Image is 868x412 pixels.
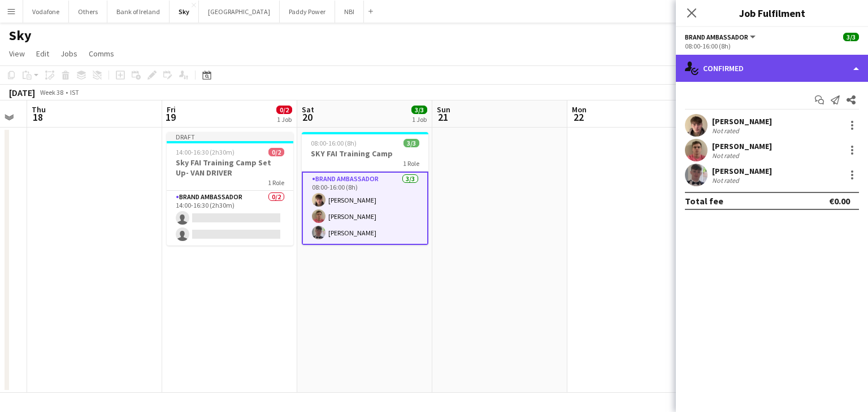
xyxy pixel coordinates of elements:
[685,42,859,50] div: 08:00-16:00 (8h)
[277,115,292,124] div: 1 Job
[30,111,46,124] span: 18
[411,106,427,114] span: 3/3
[311,139,357,147] span: 08:00-16:00 (8h)
[302,132,428,245] app-job-card: 08:00-16:00 (8h)3/3SKY FAI Training Camp1 RoleBrand Ambassador3/308:00-16:00 (8h)[PERSON_NAME][PE...
[676,6,868,20] h3: Job Fulfilment
[300,111,314,124] span: 20
[165,111,176,124] span: 19
[84,46,119,61] a: Comms
[829,195,850,207] div: €0.00
[712,116,772,126] div: [PERSON_NAME]
[199,1,280,23] button: [GEOGRAPHIC_DATA]
[268,178,284,187] span: 1 Role
[403,139,419,147] span: 3/3
[9,87,35,98] div: [DATE]
[280,1,335,23] button: Paddy Power
[32,46,54,61] a: Edit
[437,104,450,115] span: Sun
[37,88,66,97] span: Week 38
[712,166,772,176] div: [PERSON_NAME]
[403,159,419,168] span: 1 Role
[276,106,292,114] span: 0/2
[56,46,82,61] a: Jobs
[570,111,587,124] span: 22
[60,49,77,59] span: Jobs
[23,1,69,23] button: Vodafone
[843,33,859,41] span: 3/3
[302,104,314,115] span: Sat
[712,141,772,151] div: [PERSON_NAME]
[36,49,49,59] span: Edit
[32,104,46,115] span: Thu
[712,126,741,135] div: Not rated
[107,1,170,23] button: Bank of Ireland
[9,27,32,44] h1: Sky
[268,148,284,156] span: 0/2
[5,46,29,61] a: View
[167,132,293,141] div: Draft
[676,55,868,82] div: Confirmed
[69,1,107,23] button: Others
[685,33,757,41] button: Brand Ambassador
[167,191,293,246] app-card-role: Brand Ambassador0/214:00-16:30 (2h30m)
[712,151,741,160] div: Not rated
[167,132,293,246] app-job-card: Draft14:00-16:30 (2h30m)0/2Sky FAI Training Camp Set Up- VAN DRIVER1 RoleBrand Ambassador0/214:00...
[176,148,235,156] span: 14:00-16:30 (2h30m)
[167,104,176,115] span: Fri
[302,172,428,245] app-card-role: Brand Ambassador3/308:00-16:00 (8h)[PERSON_NAME][PERSON_NAME][PERSON_NAME]
[712,176,741,185] div: Not rated
[170,1,199,23] button: Sky
[685,195,723,207] div: Total fee
[302,148,428,159] h3: SKY FAI Training Camp
[89,49,114,59] span: Comms
[572,104,587,115] span: Mon
[435,111,450,124] span: 21
[9,49,25,59] span: View
[335,1,364,23] button: NBI
[70,88,79,97] div: IST
[412,115,427,124] div: 1 Job
[685,33,748,41] span: Brand Ambassador
[167,157,293,178] h3: Sky FAI Training Camp Set Up- VAN DRIVER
